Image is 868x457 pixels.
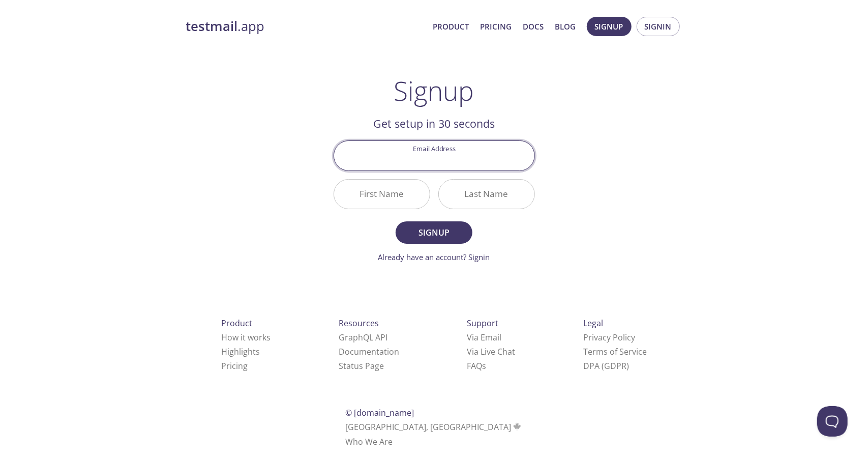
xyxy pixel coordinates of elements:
[186,18,425,35] a: testmail.app
[339,346,399,357] a: Documentation
[645,20,672,33] span: Signin
[467,346,515,357] a: Via Live Chat
[583,360,629,372] a: DPA (GDPR)
[583,346,647,357] a: Terms of Service
[345,421,523,433] span: [GEOGRAPHIC_DATA], [GEOGRAPHIC_DATA]
[339,318,379,329] span: Resources
[221,318,252,329] span: Product
[221,360,248,372] a: Pricing
[555,20,576,33] a: Blog
[467,318,498,329] span: Support
[481,20,512,33] a: Pricing
[378,252,490,262] a: Already have an account? Signin
[467,332,501,343] a: Via Email
[587,17,632,36] button: Signup
[339,360,384,372] a: Status Page
[334,115,535,132] h2: Get setup in 30 seconds
[523,20,544,33] a: Docs
[345,436,393,447] a: Who We Are
[583,318,603,329] span: Legal
[637,17,680,36] button: Signin
[339,332,387,343] a: GraphQL API
[595,20,623,33] span: Signup
[407,225,461,240] span: Signup
[482,360,486,372] span: s
[221,346,260,357] a: Highlights
[345,407,414,418] span: © [DOMAIN_NAME]
[817,406,848,437] iframe: Help Scout Beacon - Open
[396,221,472,244] button: Signup
[467,360,486,372] a: FAQ
[221,332,271,343] a: How it works
[433,20,469,33] a: Product
[394,75,474,106] h1: Signup
[186,17,238,35] strong: testmail
[583,332,635,343] a: Privacy Policy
